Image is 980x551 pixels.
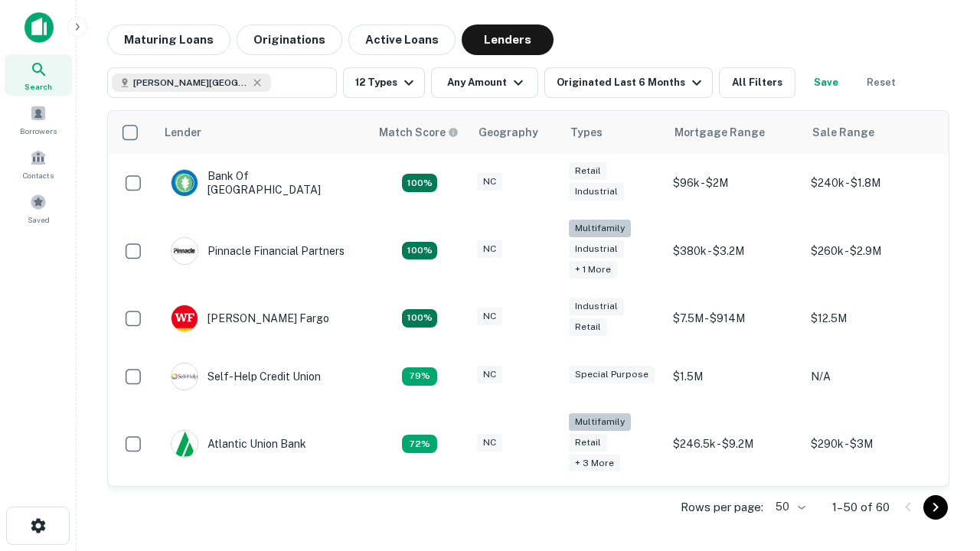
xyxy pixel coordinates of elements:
[107,24,230,55] button: Maturing Loans
[769,496,808,518] div: 50
[665,406,803,483] td: $246.5k - $9.2M
[569,261,617,279] div: + 1 more
[903,380,980,453] iframe: Chat Widget
[379,124,459,141] div: Capitalize uses an advanced AI algorithm to match your search with the best lender. The match sco...
[402,435,437,453] div: Matching Properties: 10, hasApolloMatch: undefined
[812,123,874,142] div: Sale Range
[477,366,502,383] div: NC
[719,67,795,98] button: All Filters
[479,123,538,142] div: Geography
[665,347,803,406] td: $1.5M
[402,309,437,328] div: Matching Properties: 15, hasApolloMatch: undefined
[343,67,425,98] button: 12 Types
[569,240,624,258] div: Industrial
[379,124,456,141] h6: Match Score
[544,67,713,98] button: Originated Last 6 Months
[348,24,456,55] button: Active Loans
[23,169,54,181] span: Contacts
[171,305,198,331] img: picture
[5,187,72,229] a: Saved
[857,67,906,98] button: Reset
[803,212,941,289] td: $260k - $2.9M
[803,406,941,483] td: $290k - $3M
[570,123,603,142] div: Types
[469,111,561,154] th: Geography
[171,430,306,458] div: Atlantic Union Bank
[171,363,321,390] div: Self-help Credit Union
[402,174,437,192] div: Matching Properties: 14, hasApolloMatch: undefined
[665,111,803,154] th: Mortgage Range
[402,242,437,260] div: Matching Properties: 25, hasApolloMatch: undefined
[431,67,538,98] button: Any Amount
[665,212,803,289] td: $380k - $3.2M
[24,12,54,43] img: capitalize-icon.png
[171,169,354,197] div: Bank Of [GEOGRAPHIC_DATA]
[165,123,201,142] div: Lender
[155,111,370,154] th: Lender
[803,347,941,406] td: N/A
[803,154,941,212] td: $240k - $1.8M
[561,111,665,154] th: Types
[477,434,502,452] div: NC
[28,214,50,226] span: Saved
[477,308,502,325] div: NC
[557,73,706,92] div: Originated Last 6 Months
[171,238,198,264] img: picture
[569,318,607,336] div: Retail
[569,298,624,315] div: Industrial
[569,413,631,431] div: Multifamily
[569,220,631,237] div: Multifamily
[803,111,941,154] th: Sale Range
[569,162,607,180] div: Retail
[171,431,198,457] img: picture
[569,366,655,383] div: Special Purpose
[681,498,763,517] p: Rows per page:
[923,495,948,520] button: Go to next page
[832,498,890,517] p: 1–50 of 60
[370,111,469,154] th: Capitalize uses an advanced AI algorithm to match your search with the best lender. The match sco...
[802,67,851,98] button: Save your search to get updates of matches that match your search criteria.
[665,289,803,347] td: $7.5M - $914M
[462,24,554,55] button: Lenders
[171,170,198,196] img: picture
[402,367,437,386] div: Matching Properties: 11, hasApolloMatch: undefined
[171,237,345,265] div: Pinnacle Financial Partners
[569,183,624,201] div: Industrial
[569,434,607,452] div: Retail
[5,54,72,96] a: Search
[803,289,941,347] td: $12.5M
[5,143,72,184] a: Contacts
[477,173,502,191] div: NC
[675,123,765,142] div: Mortgage Range
[171,364,198,390] img: picture
[20,125,57,137] span: Borrowers
[24,80,52,93] span: Search
[237,24,342,55] button: Originations
[5,99,72,140] a: Borrowers
[569,455,620,472] div: + 3 more
[477,240,502,258] div: NC
[171,305,329,332] div: [PERSON_NAME] Fargo
[665,154,803,212] td: $96k - $2M
[133,76,248,90] span: [PERSON_NAME][GEOGRAPHIC_DATA], [GEOGRAPHIC_DATA]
